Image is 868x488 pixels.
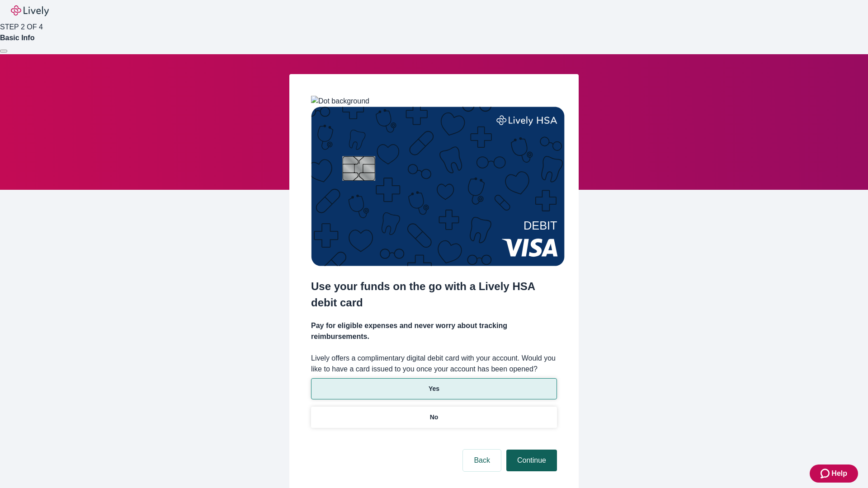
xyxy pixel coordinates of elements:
[430,413,439,422] p: No
[506,450,557,471] button: Continue
[311,107,565,266] img: Debit card
[311,278,557,311] h2: Use your funds on the go with a Lively HSA debit card
[311,96,369,107] img: Dot background
[463,450,501,471] button: Back
[311,407,557,428] button: No
[11,5,49,16] img: Lively
[311,320,557,342] h4: Pay for eligible expenses and never worry about tracking reimbursements.
[311,353,557,375] label: Lively offers a complimentary digital debit card with your account. Would you like to have a card...
[429,384,439,394] p: Yes
[831,468,847,479] span: Help
[821,468,831,479] svg: Zendesk support icon
[810,465,858,483] button: Zendesk support iconHelp
[311,378,557,399] button: Yes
